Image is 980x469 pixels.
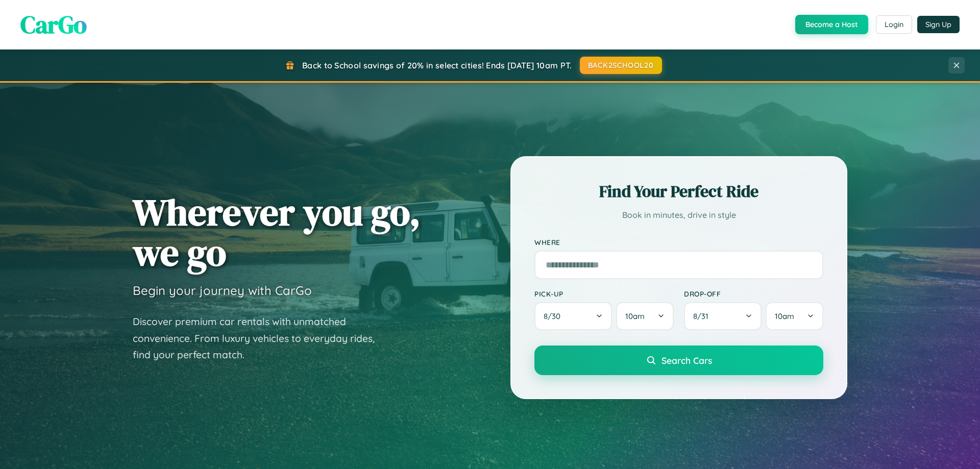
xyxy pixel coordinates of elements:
label: Drop-off [684,289,823,298]
span: 8 / 30 [544,311,566,321]
label: Where [534,238,823,246]
span: Search Cars [661,355,712,366]
span: Back to School savings of 20% in select cities! Ends [DATE] 10am PT. [302,60,572,70]
h3: Begin your journey with CarGo [133,283,312,298]
h2: Find Your Perfect Ride [534,180,823,203]
button: 8/31 [684,302,762,330]
span: 8 / 31 [693,311,714,321]
span: 10am [625,311,645,321]
p: Discover premium car rentals with unmatched convenience. From luxury vehicles to everyday rides, ... [133,313,388,363]
button: 10am [766,302,823,330]
h1: Wherever you go, we go [133,192,421,273]
span: 10am [775,311,794,321]
button: Search Cars [534,345,823,375]
button: Sign Up [917,16,960,33]
p: Book in minutes, drive in style [534,208,823,223]
button: BACK2SCHOOL20 [580,57,662,74]
button: 10am [616,302,674,330]
button: Login [876,15,912,34]
label: Pick-up [534,289,674,298]
button: 8/30 [534,302,612,330]
span: CarGo [20,8,87,41]
button: Become a Host [795,15,868,34]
